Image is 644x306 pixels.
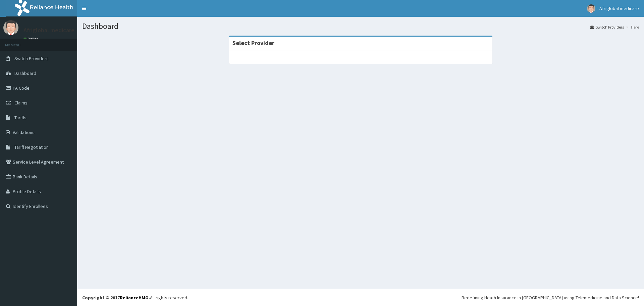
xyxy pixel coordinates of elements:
[462,294,639,301] div: Redefining Heath Insurance in [GEOGRAPHIC_DATA] using Telemedicine and Data Science!
[625,24,639,30] li: Here
[599,5,639,11] span: Afriglobal medicare
[120,295,149,301] a: RelianceHMO
[23,27,74,33] p: Afriglobal medicare
[82,22,639,31] h1: Dashboard
[590,24,624,30] a: Switch Providers
[82,295,150,301] strong: Copyright © 2017 .
[14,70,36,76] span: Dashboard
[232,39,274,47] strong: Select Provider
[587,4,595,13] img: User Image
[14,55,49,61] span: Switch Providers
[14,144,49,150] span: Tariff Negotiation
[23,37,40,41] a: Online
[77,289,644,306] footer: All rights reserved.
[3,20,18,35] img: User Image
[14,100,28,106] span: Claims
[14,115,26,121] span: Tariffs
